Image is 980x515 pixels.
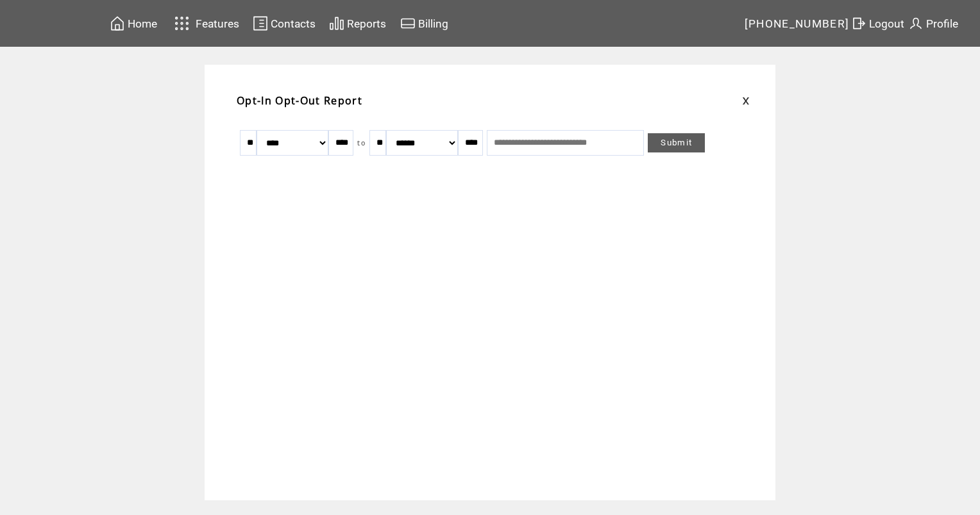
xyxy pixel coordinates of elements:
[906,13,960,33] a: Profile
[347,17,386,30] span: Reports
[196,17,239,30] span: Features
[908,15,924,31] img: profile.svg
[926,17,958,30] span: Profile
[329,15,344,31] img: chart.svg
[108,13,159,33] a: Home
[128,17,157,30] span: Home
[251,13,317,33] a: Contacts
[171,13,193,34] img: features.svg
[253,15,268,31] img: contacts.svg
[237,94,362,108] span: Opt-In Opt-Out Report
[869,17,904,30] span: Logout
[745,17,850,30] span: [PHONE_NUMBER]
[648,133,705,152] a: Submit
[849,13,906,33] a: Logout
[110,15,125,31] img: home.svg
[327,13,388,33] a: Reports
[169,11,241,36] a: Features
[851,15,866,31] img: exit.svg
[418,17,448,30] span: Billing
[398,13,450,33] a: Billing
[271,17,316,30] span: Contacts
[400,15,416,31] img: creidtcard.svg
[357,138,366,147] span: to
